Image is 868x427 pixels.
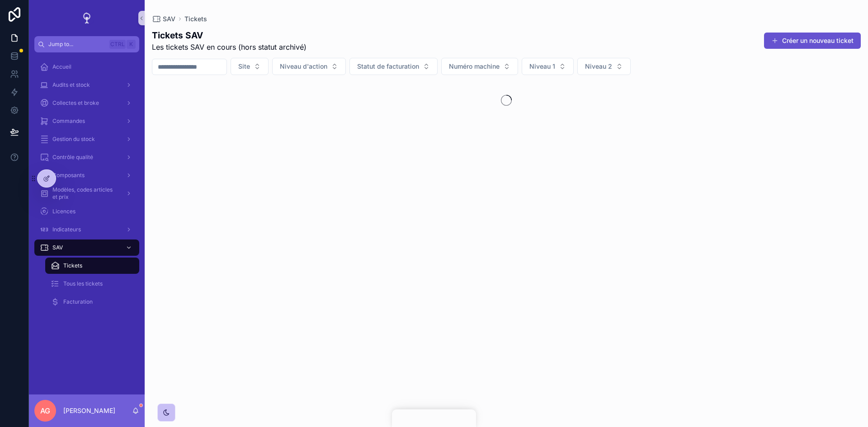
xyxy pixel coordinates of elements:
span: Les tickets SAV en cours (hors statut archivé) [152,42,307,52]
div: scrollable content [29,52,145,322]
a: Indicateurs [34,221,139,238]
span: Audits et stock [52,81,90,89]
h1: Tickets SAV [152,29,307,42]
a: Licences [34,203,139,220]
a: Accueil [34,59,139,75]
button: Créer un nouveau ticket [764,33,861,49]
a: Gestion du stock [34,131,139,147]
span: SAV [163,14,175,23]
span: Niveau 1 [529,62,555,71]
button: Select Button [577,58,631,75]
img: App logo [80,11,94,25]
span: Numéro machine [449,62,500,71]
a: Modèles, codes articles et prix [34,185,139,202]
span: Statut de facturation [357,62,419,71]
span: Contrôle qualité [52,154,93,161]
a: SAV [152,14,175,23]
p: [PERSON_NAME] [63,406,115,415]
a: Tous les tickets [45,276,139,292]
a: Tickets [184,14,207,23]
span: Indicateurs [52,226,81,233]
button: Select Button [441,58,518,75]
span: Licences [52,208,75,215]
button: Select Button [349,58,438,75]
a: Tickets [45,258,139,274]
span: Gestion du stock [52,136,95,143]
span: Jump to... [48,41,106,48]
span: Site [238,62,250,71]
span: Tous les tickets [63,280,103,287]
span: Composants [52,172,85,179]
button: Select Button [231,58,269,75]
span: Commandes [52,117,85,125]
a: Audits et stock [34,77,139,93]
span: Collectes et broke [52,99,99,107]
button: Select Button [272,58,346,75]
span: Ctrl [109,40,126,49]
span: Facturation [63,298,93,305]
button: Select Button [522,58,574,75]
span: Niveau 2 [585,62,612,71]
span: Accueil [52,63,71,70]
a: Collectes et broke [34,95,139,111]
button: Jump to...CtrlK [34,36,139,52]
span: Niveau d'action [280,62,327,71]
span: K [127,41,135,48]
span: SAV [52,244,63,251]
a: SAV [34,239,139,256]
span: AG [40,405,50,416]
a: Composants [34,167,139,183]
a: Commandes [34,113,139,129]
a: Contrôle qualité [34,149,139,165]
a: Facturation [45,294,139,310]
span: Modèles, codes articles et prix [52,186,118,201]
span: Tickets [63,262,82,269]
